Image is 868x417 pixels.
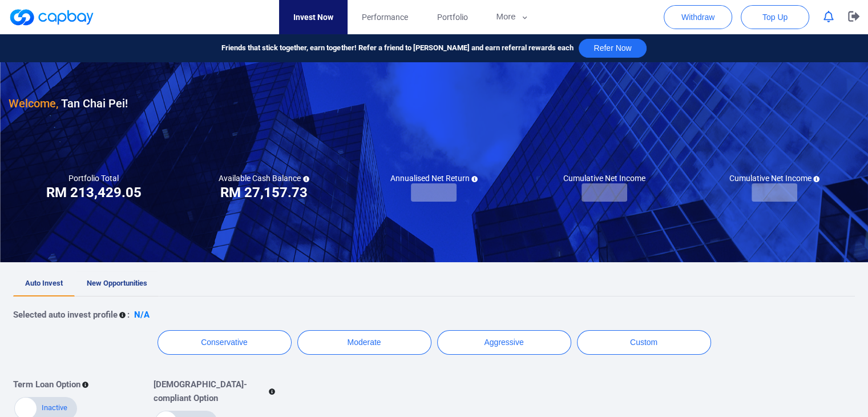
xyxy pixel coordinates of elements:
span: Auto Invest [25,279,63,287]
h5: Cumulative Net Income [563,173,645,183]
p: N/A [134,308,150,322]
h3: RM 213,429.05 [46,183,142,202]
p: Term Loan Option [13,378,80,391]
span: Welcome, [9,97,58,110]
p: : [127,308,130,322]
button: Conservative [158,330,292,355]
span: Friends that stick together, earn together! Refer a friend to [PERSON_NAME] and earn referral rew... [221,42,573,54]
span: Performance [362,11,408,23]
h3: RM 27,157.73 [220,183,308,202]
h5: Annualised Net Return [390,173,478,183]
h5: Cumulative Net Income [729,173,819,183]
button: Withdraw [664,5,732,29]
p: [DEMOGRAPHIC_DATA]-compliant Option [154,378,267,405]
button: Top Up [741,5,809,29]
h3: Tan Chai Pei ! [9,94,128,113]
span: Portfolio [437,11,467,23]
span: New Opportunities [87,279,147,287]
button: Refer Now [579,39,646,58]
h5: Available Cash Balance [219,173,309,183]
p: Selected auto invest profile [13,308,118,322]
span: Top Up [762,11,788,23]
button: Moderate [297,330,431,355]
button: Custom [577,330,711,355]
button: Aggressive [437,330,571,355]
h5: Portfolio Total [68,173,119,183]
